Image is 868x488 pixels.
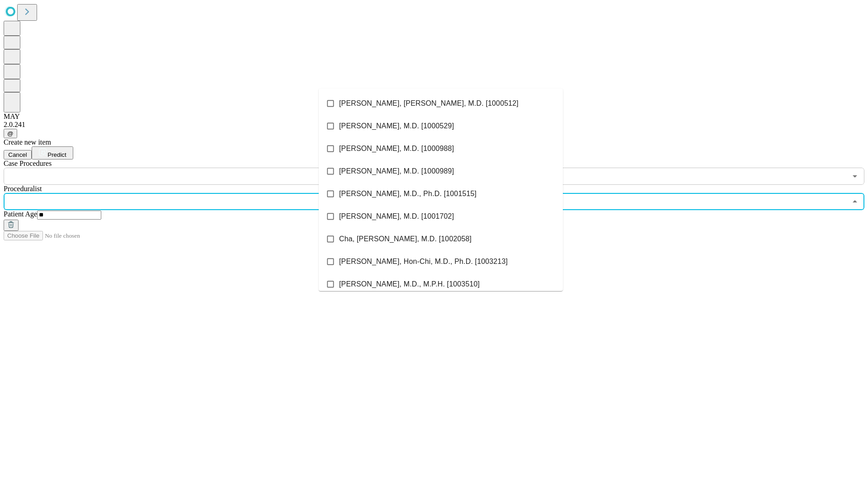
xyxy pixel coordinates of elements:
[4,113,864,121] div: MAY
[4,210,37,218] span: Patient Age
[339,234,472,244] span: Cha, [PERSON_NAME], M.D. [1002058]
[339,188,476,199] span: [PERSON_NAME], M.D., Ph.D. [1001515]
[339,166,454,177] span: [PERSON_NAME], M.D. [1000989]
[339,121,454,131] span: [PERSON_NAME], M.D. [1000529]
[4,160,52,167] span: Scheduled Procedure
[339,279,480,290] span: [PERSON_NAME], M.D., M.P.H. [1003510]
[339,256,508,267] span: [PERSON_NAME], Hon-Chi, M.D., Ph.D. [1003213]
[849,195,861,208] button: Close
[339,143,454,154] span: [PERSON_NAME], M.D. [1000988]
[849,170,861,183] button: Open
[4,185,42,192] span: Proceduralist
[7,130,14,137] span: @
[4,129,17,138] button: @
[32,146,73,160] button: Predict
[4,121,864,129] div: 2.0.241
[8,151,27,158] span: Cancel
[339,98,519,109] span: [PERSON_NAME], [PERSON_NAME], M.D. [1000512]
[4,138,51,146] span: Create new item
[47,151,66,158] span: Predict
[339,211,454,222] span: [PERSON_NAME], M.D. [1001702]
[4,150,32,160] button: Cancel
